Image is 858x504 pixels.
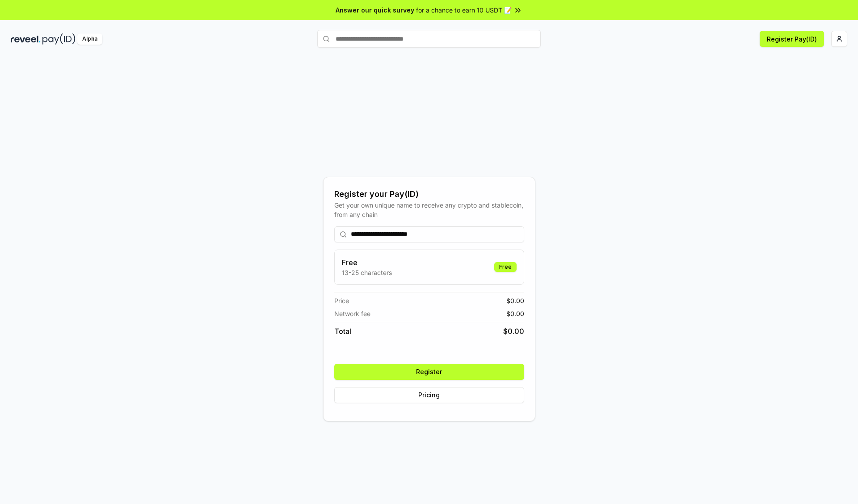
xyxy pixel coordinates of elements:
[11,33,41,45] img: reveel_dark
[42,33,76,45] img: pay_id
[334,296,349,305] span: Price
[506,309,524,318] span: $ 0.00
[334,326,351,337] span: Total
[416,5,512,15] span: for a chance to earn 10 USDT 📝
[334,309,370,318] span: Network fee
[77,33,102,45] div: Alpha
[494,262,517,272] div: Free
[334,364,524,380] button: Register
[334,200,524,219] div: Get your own unique name to receive any crypto and stablecoin, from any chain
[336,5,414,15] span: Answer our quick survey
[342,257,392,268] h3: Free
[334,387,524,403] button: Pricing
[503,326,524,337] span: $ 0.00
[506,296,524,305] span: $ 0.00
[760,31,824,47] button: Register Pay(ID)
[334,188,524,200] div: Register your Pay(ID)
[342,268,392,277] p: 13-25 characters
